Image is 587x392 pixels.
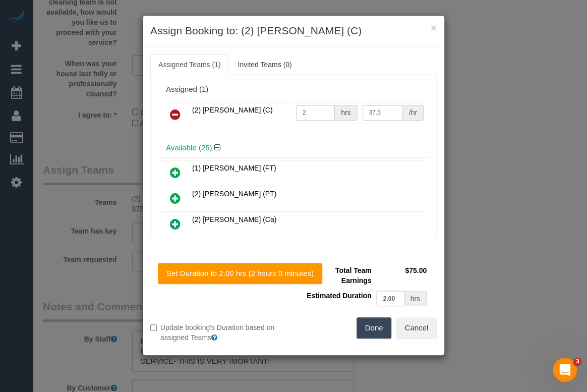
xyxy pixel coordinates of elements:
[192,190,276,198] span: (2) [PERSON_NAME] (PT)
[158,263,322,284] button: Set Duration to 2.00 hrs (2 hours 0 minutes)
[573,358,581,366] span: 3
[229,54,300,75] a: Invited Teams (0)
[307,292,371,300] span: Estimated Duration
[150,324,157,331] input: Update booking's Duration based on assigned Teams
[404,291,427,306] div: hrs
[192,106,272,114] span: (2) [PERSON_NAME] (C)
[374,263,429,288] td: $75.00
[396,317,437,339] button: Cancel
[431,22,437,33] button: ×
[335,105,357,121] div: hrs
[150,322,286,343] label: Update booking's Duration based on assigned Teams
[357,317,392,339] button: Done
[192,215,276,223] span: (2) [PERSON_NAME] (Ca)
[403,105,424,121] div: /hr
[166,144,421,152] h4: Available (25)
[166,85,421,94] div: Assigned (1)
[301,263,374,288] td: Total Team Earnings
[150,23,437,38] h3: Assign Booking to: (2) [PERSON_NAME] (C)
[150,54,228,75] a: Assigned Teams (1)
[553,358,577,382] iframe: Intercom live chat
[192,164,276,172] span: (1) [PERSON_NAME] (FT)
